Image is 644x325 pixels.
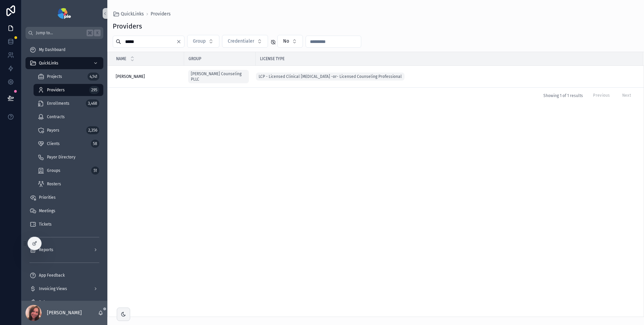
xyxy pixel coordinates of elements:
[47,101,69,106] span: Enrollments
[47,310,82,316] p: [PERSON_NAME]
[58,8,71,19] img: App logo
[259,74,402,79] span: LCP - Licensed Clinical [MEDICAL_DATA] -or- Licensed Counseling Professional
[25,57,103,69] a: QuickLinks
[176,39,184,44] button: Clear
[39,286,67,291] span: Invoicing Views
[25,218,103,230] a: Tickets
[116,74,145,79] span: [PERSON_NAME]
[39,60,58,66] span: QuickLinks
[193,38,206,45] span: Group
[34,178,103,190] a: Rosters
[116,56,126,61] span: Name
[256,71,635,82] a: LCP - Licensed Clinical [MEDICAL_DATA] -or- Licensed Counseling Professional
[113,21,142,31] h1: Providers
[34,97,103,109] a: Enrollments3,468
[187,35,219,48] button: Select Button
[188,70,249,83] a: [PERSON_NAME] Counseling PLLC
[25,205,103,217] a: Meetings
[116,74,180,79] a: [PERSON_NAME]
[260,56,284,61] span: License Type
[34,84,103,96] a: Providers295
[256,73,405,81] a: LCP - Licensed Clinical [MEDICAL_DATA] -or- Licensed Counseling Professional
[25,191,103,203] a: Priorities
[47,141,60,146] span: Clients
[34,124,103,136] a: Payors2,356
[34,151,103,163] a: Payor Directory
[34,111,103,123] a: Contracts
[222,35,268,48] button: Select Button
[283,38,289,45] span: No
[121,11,144,17] span: QuickLinks
[91,167,99,175] div: 51
[228,38,254,45] span: Credentialer
[88,73,99,81] div: 4,141
[91,140,99,148] div: 58
[39,273,65,278] span: App Feedback
[39,195,56,200] span: Priorities
[25,269,103,281] a: App Feedback
[25,244,103,256] a: Reports
[21,39,107,301] div: scrollable content
[25,296,103,308] a: Sales
[95,30,100,36] span: K
[25,44,103,56] a: My Dashboard
[543,93,583,98] span: Showing 1 of 1 results
[47,128,59,133] span: Payors
[34,165,103,177] a: Groups51
[277,35,303,48] button: Select Button
[25,283,103,295] a: Invoicing Views
[86,99,99,107] div: 3,468
[151,11,171,17] a: Providers
[189,56,201,61] span: Group
[47,87,65,93] span: Providers
[39,208,55,214] span: Meetings
[39,247,53,252] span: Reports
[47,181,61,187] span: Rosters
[39,299,49,305] span: Sales
[39,47,65,52] span: My Dashboard
[36,30,84,36] span: Jump to...
[188,68,252,85] a: [PERSON_NAME] Counseling PLLC
[34,138,103,150] a: Clients58
[47,114,65,120] span: Contracts
[113,11,144,17] a: QuickLinks
[25,27,103,39] button: Jump to...K
[191,71,246,82] span: [PERSON_NAME] Counseling PLLC
[47,74,62,79] span: Projects
[47,154,75,160] span: Payor Directory
[89,86,99,94] div: 295
[39,222,52,227] span: Tickets
[34,71,103,83] a: Projects4,141
[86,126,99,134] div: 2,356
[47,168,60,173] span: Groups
